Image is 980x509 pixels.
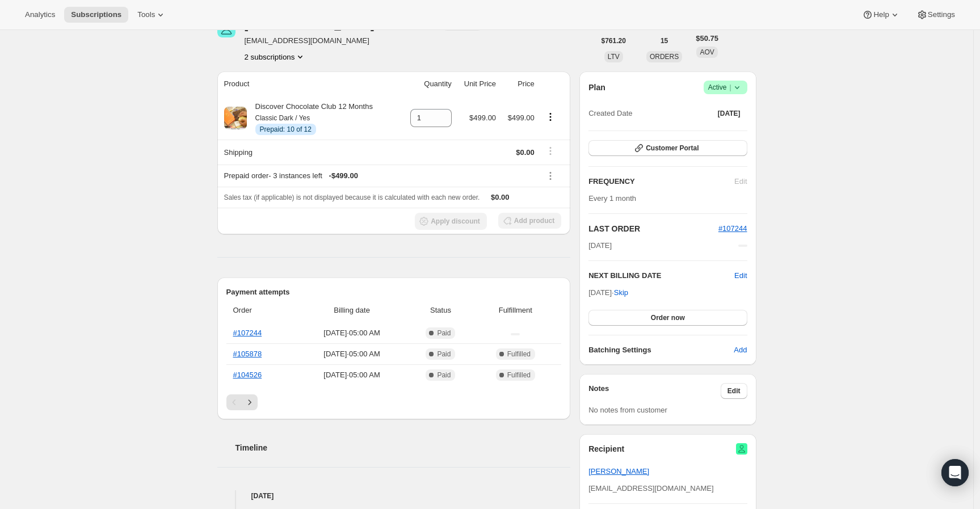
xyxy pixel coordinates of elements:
[873,10,889,19] span: Help
[25,10,55,19] span: Analytics
[64,7,128,23] button: Subscriptions
[224,193,480,201] span: Sales tax (if applicable) is not displayed because it is calculated with each new order.
[477,305,555,316] span: Fulfillment
[224,170,535,182] div: Prepaid order - 3 instances left
[727,386,741,396] span: Edit
[499,71,538,96] th: Price
[299,327,405,339] span: [DATE] · 05:00 AM
[588,484,713,493] span: [EMAIL_ADDRESS][DOMAIN_NAME]
[507,350,531,359] span: Fulfilled
[588,240,612,251] span: [DATE]
[437,371,451,380] span: Paid
[469,113,496,122] span: $499.00
[233,350,262,358] a: #105878
[734,270,747,281] button: Edit
[588,406,667,414] span: No notes from customer
[646,144,699,153] span: Customer Portal
[588,467,649,476] a: [PERSON_NAME]
[696,33,718,44] span: $50.75
[661,36,668,45] span: 15
[508,113,535,122] span: $499.00
[711,106,747,121] button: [DATE]
[588,140,747,156] button: Customer Portal
[437,329,451,338] span: Paid
[602,36,626,45] span: $761.20
[507,371,531,380] span: Fulfilled
[588,223,718,234] h2: LAST ORDER
[71,10,121,19] span: Subscriptions
[255,114,310,122] small: Classic Dark / Yes
[588,108,632,119] span: Created Date
[18,7,62,23] button: Analytics
[233,329,262,337] a: #107244
[233,371,262,379] a: #104526
[700,48,714,56] span: AOV
[299,348,405,360] span: [DATE] · 05:00 AM
[455,71,499,96] th: Unit Price
[588,288,628,297] span: [DATE] ·
[260,125,312,134] span: Prepaid: 10 of 12
[245,51,306,62] button: Product actions
[541,111,560,123] button: Product actions
[235,442,571,453] h2: Timeline
[588,443,624,455] h2: Recipient
[928,10,955,19] span: Settings
[245,19,438,31] div: [DEMOGRAPHIC_DATA] Salaman
[588,82,605,93] h2: Plan
[217,140,400,165] th: Shipping
[399,71,455,96] th: Quantity
[718,223,747,234] button: #107244
[718,109,741,118] span: [DATE]
[718,224,747,233] a: #107244
[721,383,747,399] button: Edit
[727,341,754,359] button: Add
[588,194,636,203] span: Every 1 month
[217,490,571,502] h4: [DATE]
[654,33,675,49] button: 15
[137,10,155,19] span: Tools
[607,284,635,302] button: Skip
[651,313,685,322] span: Order now
[708,82,743,93] span: Active
[299,369,405,381] span: [DATE] · 05:00 AM
[491,193,510,201] span: $0.00
[855,7,907,23] button: Help
[242,394,258,410] button: Next
[226,298,296,323] th: Order
[245,35,483,47] span: [EMAIL_ADDRESS][DOMAIN_NAME]
[588,176,734,187] h2: FREQUENCY
[437,350,451,359] span: Paid
[247,101,373,135] div: Discover Chocolate Club 12 Months
[608,53,620,61] span: LTV
[941,459,969,486] div: Open Intercom Messenger
[516,148,535,157] span: $0.00
[910,7,962,23] button: Settings
[614,287,628,298] span: Skip
[411,305,469,316] span: Status
[588,383,721,399] h3: Notes
[588,270,734,281] h2: NEXT BILLING DATE
[734,344,747,356] span: Add
[541,145,560,157] button: Shipping actions
[217,71,400,96] th: Product
[226,287,562,298] h2: Payment attempts
[226,394,562,410] nav: Pagination
[224,107,247,129] img: product img
[650,53,679,61] span: ORDERS
[729,83,731,92] span: |
[299,305,405,316] span: Billing date
[588,344,734,356] h6: Batching Settings
[131,7,173,23] button: Tools
[588,310,747,326] button: Order now
[595,33,633,49] button: $761.20
[329,170,358,182] span: - $499.00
